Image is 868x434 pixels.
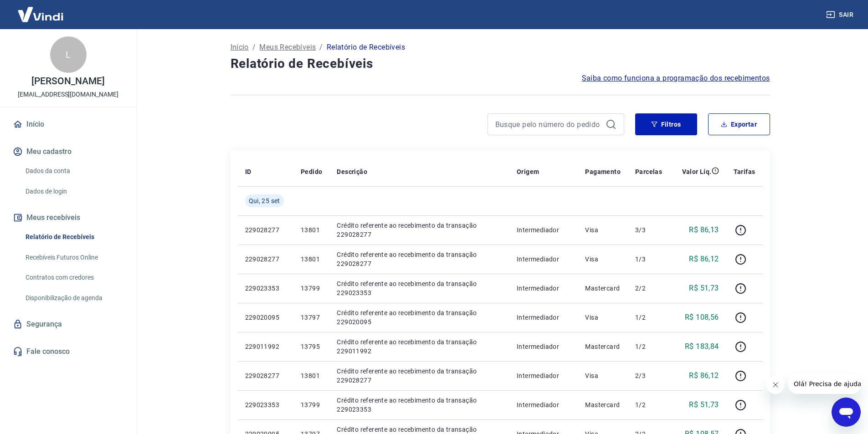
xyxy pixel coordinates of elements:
[301,371,322,380] p: 13801
[635,371,662,380] p: 2/3
[245,342,286,351] p: 229011992
[245,255,286,264] p: 229028277
[585,284,621,293] p: Mastercard
[231,42,249,53] a: Início
[766,376,785,394] iframe: Fechar mensagem
[517,255,570,264] p: Intermediador
[337,337,502,356] p: Crédito referente ao recebimento da transação 229011992
[252,42,256,53] p: /
[11,208,125,228] button: Meus recebíveis
[635,255,662,264] p: 1/3
[245,400,286,409] p: 229023353
[585,371,621,380] p: Visa
[337,250,502,268] p: Crédito referente ao recebimento da transação 229028277
[11,314,125,334] a: Segurança
[301,284,322,293] p: 13799
[18,90,118,99] p: [EMAIL_ADDRESS][DOMAIN_NAME]
[319,42,323,53] p: /
[11,142,125,162] button: Meu cadastro
[585,342,621,351] p: Mastercard
[685,341,719,352] p: R$ 183,84
[635,113,697,135] button: Filtros
[249,196,280,205] span: Qui, 25 set
[301,255,322,264] p: 13801
[635,342,662,351] p: 1/2
[517,313,570,322] p: Intermediador
[585,167,621,176] p: Pagamento
[337,167,367,176] p: Descrição
[689,283,719,294] p: R$ 51,73
[22,162,125,180] a: Dados da conta
[495,117,602,131] input: Busque pelo número do pedido
[689,399,719,410] p: R$ 51,73
[259,42,316,53] a: Meus Recebíveis
[635,167,662,176] p: Parcelas
[22,268,125,287] a: Contratos com credores
[22,228,125,246] a: Relatório de Recebíveis
[517,371,570,380] p: Intermediador
[327,42,405,53] p: Relatório de Recebíveis
[689,370,719,381] p: R$ 86,12
[582,73,770,84] a: Saiba como funciona a programação dos recebimentos
[11,114,125,134] a: Início
[301,342,322,351] p: 13795
[245,371,286,380] p: 229028277
[245,313,286,322] p: 229020095
[301,400,322,409] p: 13799
[11,342,125,362] a: Fale conosco
[685,312,719,323] p: R$ 108,56
[585,400,621,409] p: Mastercard
[22,289,125,307] a: Disponibilização de agenda
[635,284,662,293] p: 2/2
[682,167,712,176] p: Valor Líq.
[11,0,70,28] img: Vindi
[585,313,621,322] p: Visa
[635,313,662,322] p: 1/2
[517,284,570,293] p: Intermediador
[585,255,621,264] p: Visa
[22,182,125,201] a: Dados de login
[22,248,125,267] a: Recebíveis Futuros Online
[337,308,502,327] p: Crédito referente ao recebimento da transação 229020095
[5,6,77,14] span: Olá! Precisa de ajuda?
[231,55,770,73] h4: Relatório de Recebíveis
[50,36,87,73] div: L
[517,225,570,235] p: Intermediador
[517,167,539,176] p: Origem
[337,221,502,239] p: Crédito referente ao recebimento da transação 229028277
[517,400,570,409] p: Intermediador
[301,167,322,176] p: Pedido
[708,113,770,135] button: Exportar
[585,225,621,235] p: Visa
[245,225,286,235] p: 229028277
[824,6,857,23] button: Sair
[337,367,502,385] p: Crédito referente ao recebimento da transação 229028277
[689,225,719,235] p: R$ 86,13
[301,313,322,322] p: 13797
[31,77,104,86] p: [PERSON_NAME]
[788,374,861,394] iframe: Mensagem da empresa
[337,279,502,297] p: Crédito referente ao recebimento da transação 229023353
[517,342,570,351] p: Intermediador
[635,225,662,235] p: 3/3
[832,398,861,427] iframe: Botão para abrir a janela de mensagens
[245,167,252,176] p: ID
[734,167,755,176] p: Tarifas
[245,284,286,293] p: 229023353
[301,225,322,235] p: 13801
[689,254,719,265] p: R$ 86,12
[337,396,502,414] p: Crédito referente ao recebimento da transação 229023353
[635,400,662,409] p: 1/2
